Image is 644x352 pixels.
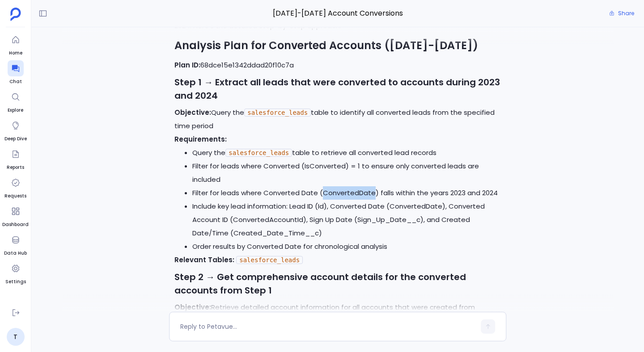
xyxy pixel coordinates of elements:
[5,278,26,285] span: Settings
[4,232,27,257] a: Data Hub
[174,108,211,117] strong: Objective:
[174,60,200,70] strong: Plan ID:
[8,107,24,114] span: Explore
[174,38,501,53] h2: Analysis Plan for Converted Accounts ([DATE]-[DATE])
[244,109,311,117] code: salesforce_leads
[174,75,501,102] h3: Step 1 → Extract all leads that were converted to accounts during 2023 and 2024
[192,240,501,253] li: Order results by Converted Date for chronological analysis
[174,134,227,144] strong: Requirements:
[618,10,634,17] span: Share
[4,135,27,142] span: Deep Dive
[8,60,24,85] a: Chat
[4,175,26,200] a: Requests
[192,186,501,200] li: Filter for leads where Converted Date (ConvertedDate) falls within the years 2023 and 2024
[604,7,640,20] button: Share
[8,32,24,57] a: Home
[192,159,501,186] li: Filter for leads where Converted (IsConverted) = 1 to ensure only converted leads are included
[7,328,25,346] a: T
[174,59,501,72] p: 68dce15e1342ddad20f10c7a
[4,250,27,257] span: Data Hub
[8,78,24,85] span: Chat
[7,164,24,171] span: Reports
[7,146,24,171] a: Reports
[169,8,506,19] span: [DATE]-[DATE] Account Conversions
[4,193,26,200] span: Requests
[192,200,501,240] li: Include key lead information: Lead ID (Id), Converted Date (ConvertedDate), Converted Account ID ...
[10,8,21,21] img: petavue logo
[8,89,24,114] a: Explore
[2,221,29,228] span: Dashboard
[174,270,501,297] h3: Step 2 → Get comprehensive account details for the converted accounts from Step 1
[174,106,501,133] p: Query the table to identify all converted leads from the specified time period
[192,146,501,159] li: Query the table to retrieve all converted lead records
[236,256,303,264] code: salesforce_leads
[225,149,292,157] code: salesforce_leads
[8,50,24,57] span: Home
[5,260,26,285] a: Settings
[4,117,27,142] a: Deep Dive
[174,255,234,264] strong: Relevant Tables:
[2,203,29,228] a: Dashboard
